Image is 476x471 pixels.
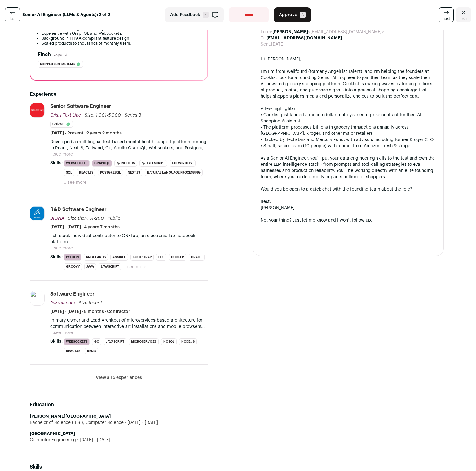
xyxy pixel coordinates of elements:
p: Full-stack individual contributor to ONELab, an electronic lab notebook platform. Designs and Dev... [50,233,208,245]
p: Primary Owner and Lead Architect of microservices-based architecture for communication between in... [50,317,208,330]
p: Developed a multilingual text-based mental health support platform porting in React, NextJS, Tail... [50,139,208,151]
span: [DATE] - Present · 2 years 2 months [50,130,122,136]
li: CSS [156,254,166,261]
span: · Size: 1,001-5,000 [82,113,121,117]
li: Node.js [114,160,137,167]
div: • Cooklist just landed a million-dollar multi-year enterprise contract for their AI Shopping Assi... [261,112,436,124]
a: Close [456,7,471,22]
div: I'm Em from Wellfound (formerly AngelList Talent), and I'm helping the founders at Cooklist look ... [261,68,436,99]
span: • Small, senior team (10 people) with alumni from Amazon Fresh & Kroger [261,144,412,148]
button: Approve A [274,7,311,22]
strong: [PERSON_NAME][GEOGRAPHIC_DATA] [30,414,111,419]
li: React.js [64,348,82,354]
li: SQL [64,169,74,176]
span: · Size then: 51-200 [65,216,104,221]
div: Software Engineer [50,291,95,297]
button: ...see more [50,245,73,251]
li: GraphQL [92,160,112,167]
li: PostgreSQL [98,169,123,176]
span: Shipped llm systems [40,61,75,67]
li: Ansible [110,254,128,261]
h2: Education [30,401,208,408]
li: React.js [77,169,95,176]
div: Would you be open to a quick chat with the founding team about the role? [261,186,436,192]
li: JavaScript [99,263,121,270]
li: Natural Language Processing [145,169,203,176]
img: 7fe623d9060dd3d5b85d994856a7ea67512af97f59c3f9e06c4ea211c043d26f.jpg [30,206,44,221]
dt: From: [261,29,272,35]
h2: Skills [30,463,208,471]
span: Approve [279,12,297,18]
div: R&D Software Engineer [50,206,107,213]
li: TypeScript [139,160,167,167]
li: Background in HIPAA-compliant feature design. [42,36,200,41]
li: Grails [189,254,205,261]
li: WebSockets [64,338,90,345]
span: · [122,112,123,118]
li: Node.js [179,338,197,345]
span: Skills: [50,338,63,345]
span: Skills: [50,254,63,260]
button: ...see more [50,151,73,157]
span: next [443,16,450,21]
div: Computer Engineering [30,437,208,443]
span: Add Feedback [170,12,200,18]
span: A [300,12,306,18]
button: ...see more [50,330,73,336]
li: Groovy [64,263,82,270]
dd: <[EMAIL_ADDRESS][DOMAIN_NAME]> [272,29,384,35]
div: • The platform processes billions in grocery transactions annually across [GEOGRAPHIC_DATA], Krog... [261,124,436,137]
button: Expand [53,52,67,57]
span: last [10,16,15,21]
li: Angular.js [84,254,108,261]
dt: To: [261,35,267,41]
dt: Sent: [261,41,271,47]
span: Skills: [50,160,63,166]
b: [PERSON_NAME] [272,30,308,34]
div: Best, [261,199,436,205]
span: F [203,12,209,18]
dd: [DATE] [271,41,284,47]
span: [DATE] - [DATE] · 8 months · Contractor [50,309,130,315]
div: Senior Software Engineer [50,103,111,110]
li: NoSQL [161,338,177,345]
li: Go [92,338,101,345]
span: · [105,215,106,222]
strong: [GEOGRAPHIC_DATA] [30,432,75,436]
span: [DATE] - [DATE] [124,420,158,426]
img: cb56581bd513909d89a380b7734c57e114c7c1dc6723da8693adcb1813941a1b.jpg [30,103,44,117]
div: [PERSON_NAME] [261,205,436,211]
span: [DATE] - [DATE] [76,437,110,443]
li: WebSockets [64,160,90,167]
h2: Experience [30,90,208,98]
li: Next.js [126,169,142,176]
h2: Finch [38,51,51,58]
li: Docker [169,254,186,261]
li: Bootstrap [130,254,154,261]
li: Experience with GraphQL and WebSockets. [42,31,200,36]
li: JavaScript [104,338,126,345]
div: • Backed by Techstars and Mercury Fund, with advisors including former Kroger CTO [261,137,436,143]
a: last [5,7,20,22]
a: next [439,7,454,22]
li: Tailwind CSS [170,160,196,167]
b: [EMAIL_ADDRESS][DOMAIN_NAME] [267,36,342,40]
div: Hi [PERSON_NAME], [261,56,436,62]
div: Not your thing? Just let me know and I won’t follow up. [261,217,436,223]
span: · Size then: 1 [76,301,102,305]
span: [DATE] - [DATE] · 4 years 7 months [50,224,120,230]
div: Bachelor of Science (B.S.), Computer Science [30,420,208,426]
li: Microservices [129,338,159,345]
button: ...see more [124,264,146,270]
span: Crisis Text Line [50,113,81,117]
button: View all 5 experiences [96,375,142,381]
span: Puzzalarium [50,301,75,305]
img: 8fcbd1d9310c795387b141ece8a2d3af4178e2a8daaa8eac38dda26cf279f70b [30,291,44,305]
span: Public [108,216,120,221]
li: Python [64,254,81,261]
span: BIOVIA [50,216,64,221]
div: A few highlights: [261,106,436,112]
li: Scaled products to thousands of monthly users. [42,41,200,46]
button: Add Feedback F [165,7,224,22]
li: Redis [85,348,98,354]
